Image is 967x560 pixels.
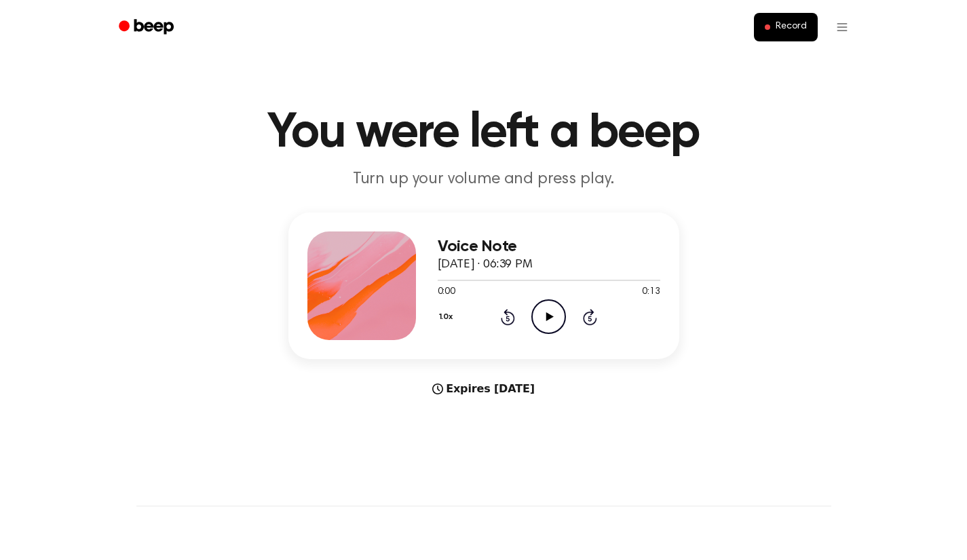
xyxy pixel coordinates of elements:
a: Beep [109,14,186,41]
p: Turn up your volume and press play. [223,168,744,191]
button: 1.0x [438,305,458,329]
div: Expires [DATE] [288,381,679,397]
span: [DATE] · 06:39 PM [438,259,533,271]
span: 0:13 [642,285,660,299]
button: Record [754,13,817,41]
button: Open menu [826,11,858,43]
h3: Voice Note [438,238,660,256]
h1: You were left a beep [136,109,831,157]
span: 0:00 [438,285,455,299]
span: Record [776,21,806,33]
